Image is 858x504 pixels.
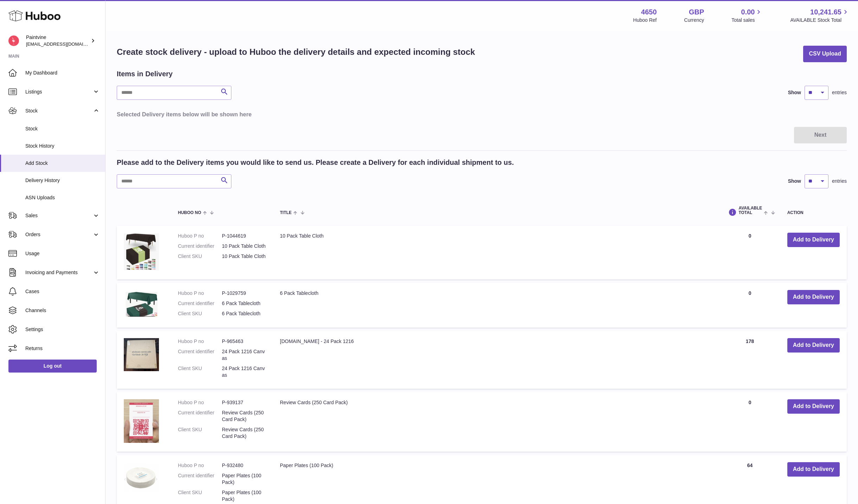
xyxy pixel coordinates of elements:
[25,143,100,149] span: Stock History
[25,231,92,238] span: Orders
[178,290,222,297] dt: Huboo P no
[178,348,222,362] dt: Current identifier
[178,365,222,379] dt: Client SKU
[178,472,222,486] dt: Current identifier
[178,399,222,406] dt: Huboo P no
[178,233,222,239] dt: Huboo P no
[178,462,222,469] dt: Huboo P no
[117,69,173,79] h2: Items in Delivery
[222,290,266,297] dd: P-1029759
[790,17,850,24] span: AVAILABLE Stock Total
[222,365,266,379] dd: 24 Pack 1216 Canvas
[832,89,847,96] span: entries
[273,331,719,389] td: [DOMAIN_NAME] - 24 Pack 1216
[222,253,266,260] dd: 10 Pack Table Cloth
[719,283,780,328] td: 0
[124,338,159,371] img: wholesale-canvas.com - 24 Pack 1216
[25,212,92,219] span: Sales
[731,17,763,24] span: Total sales
[641,7,657,17] strong: 4650
[222,243,266,250] dd: 10 Pack Table Cloth
[178,211,201,215] span: Huboo no
[25,269,92,276] span: Invoicing and Payments
[25,177,100,184] span: Delivery History
[222,409,266,423] dd: Review Cards (250 Card Pack)
[273,226,719,279] td: 10 Pack Table Cloth
[273,392,719,452] td: Review Cards (250 Card Pack)
[731,7,763,24] a: 0.00 Total sales
[738,206,762,215] span: AVAILABLE Total
[25,345,100,352] span: Returns
[124,290,159,317] img: 6 Pack Tablecloth
[178,409,222,423] dt: Current identifier
[26,41,103,47] span: [EMAIL_ADDRESS][DOMAIN_NAME]
[787,338,840,353] button: Add to Delivery
[787,462,840,477] button: Add to Delivery
[178,426,222,440] dt: Client SKU
[222,338,266,345] dd: P-965463
[222,310,266,317] dd: 6 Pack Tablecloth
[633,17,657,24] div: Huboo Ref
[280,211,292,215] span: Title
[803,46,847,62] button: CSV Upload
[787,233,840,247] button: Add to Delivery
[8,360,97,372] a: Log out
[178,253,222,260] dt: Client SKU
[25,288,100,295] span: Cases
[719,331,780,389] td: 178
[25,125,100,132] span: Stock
[787,290,840,304] button: Add to Delivery
[790,7,850,24] a: 10,241.65 AVAILABLE Stock Total
[788,89,801,96] label: Show
[178,489,222,503] dt: Client SKU
[178,338,222,345] dt: Huboo P no
[117,110,847,118] h3: Selected Delivery items below will be shown here
[741,7,755,17] span: 0.00
[117,158,514,167] h2: Please add to the Delivery items you would like to send us. Please create a Delivery for each ind...
[810,7,841,17] span: 10,241.65
[178,243,222,250] dt: Current identifier
[25,108,92,114] span: Stock
[222,472,266,486] dd: Paper Plates (100 Pack)
[684,17,704,24] div: Currency
[788,178,801,185] label: Show
[222,348,266,362] dd: 24 Pack 1216 Canvas
[178,310,222,317] dt: Client SKU
[222,233,266,239] dd: P-1044619
[25,194,100,201] span: ASN Uploads
[787,211,840,215] div: Action
[222,489,266,503] dd: Paper Plates (100 Pack)
[25,70,100,76] span: My Dashboard
[719,392,780,452] td: 0
[787,399,840,414] button: Add to Delivery
[178,300,222,307] dt: Current identifier
[25,250,100,257] span: Usage
[222,300,266,307] dd: 6 Pack Tablecloth
[117,46,475,58] h1: Create stock delivery - upload to Huboo the delivery details and expected incoming stock
[124,233,159,271] img: 10 Pack Table Cloth
[25,160,100,167] span: Add Stock
[273,283,719,328] td: 6 Pack Tablecloth
[832,178,847,185] span: entries
[25,326,100,333] span: Settings
[222,399,266,406] dd: P-939137
[689,7,704,17] strong: GBP
[26,34,89,47] div: Paintvine
[222,426,266,440] dd: Review Cards (250 Card Pack)
[222,462,266,469] dd: P-932480
[124,399,159,443] img: Review Cards (250 Card Pack)
[719,226,780,279] td: 0
[25,307,100,314] span: Channels
[25,89,92,95] span: Listings
[124,462,159,492] img: Paper Plates (100 Pack)
[8,35,19,46] img: euan@paintvine.co.uk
